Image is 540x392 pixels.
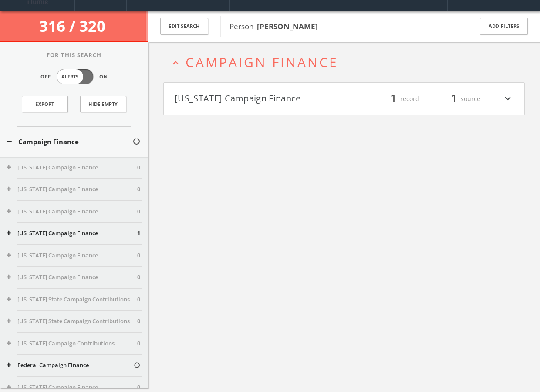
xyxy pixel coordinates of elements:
[367,91,419,106] div: record
[137,317,140,326] span: 0
[137,229,140,238] span: 1
[39,16,109,36] span: 316 / 320
[428,91,480,106] div: source
[387,91,400,106] span: 1
[480,18,528,35] button: Add Filters
[186,53,338,71] span: Campaign Finance
[170,55,525,69] button: expand_lessCampaign Finance
[99,73,108,81] span: On
[40,73,51,81] span: Off
[7,317,137,326] button: [US_STATE] State Campaign Contributions
[137,163,140,172] span: 0
[7,251,137,260] button: [US_STATE] Campaign Finance
[22,96,68,112] a: Export
[137,339,140,348] span: 0
[160,18,208,35] button: Edit Search
[229,21,318,31] span: Person
[7,185,137,194] button: [US_STATE] Campaign Finance
[137,295,140,304] span: 0
[502,91,513,106] i: expand_more
[80,96,126,112] button: Hide Empty
[40,51,108,60] span: For This Search
[137,251,140,260] span: 0
[257,21,318,31] b: [PERSON_NAME]
[170,57,182,69] i: expand_less
[7,361,133,370] button: Federal Campaign Finance
[7,295,137,304] button: [US_STATE] State Campaign Contributions
[137,207,140,216] span: 0
[137,383,140,392] span: 0
[447,91,461,106] span: 1
[7,163,137,172] button: [US_STATE] Campaign Finance
[7,339,137,348] button: [US_STATE] Campaign Contributions
[7,273,137,282] button: [US_STATE] Campaign Finance
[175,91,344,106] button: [US_STATE] Campaign Finance
[7,207,137,216] button: [US_STATE] Campaign Finance
[137,273,140,282] span: 0
[7,229,137,238] button: [US_STATE] Campaign Finance
[7,137,132,147] button: Campaign Finance
[137,185,140,194] span: 0
[7,383,137,392] button: [US_STATE] Campaign Finance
